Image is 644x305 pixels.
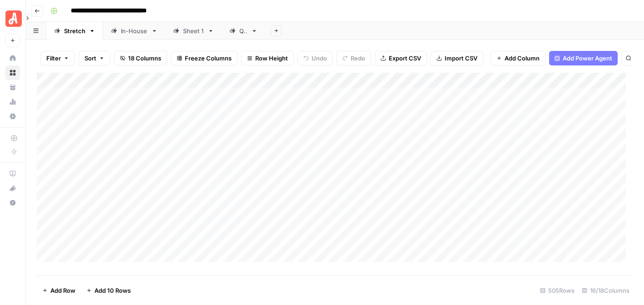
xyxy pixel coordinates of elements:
button: Workspace: Angi [5,7,20,30]
button: Import CSV [431,51,483,65]
button: Export CSV [375,51,427,65]
button: Row Height [241,51,294,65]
a: Settings [5,109,20,124]
span: Redo [351,54,365,63]
div: Stretch [64,26,85,35]
button: Add Power Agent [549,51,618,65]
button: Add 10 Rows [81,283,136,298]
div: QA [239,26,248,35]
span: Row Height [255,54,288,63]
span: Sort [84,54,96,63]
div: 505 Rows [536,283,578,298]
span: Add Column [505,54,540,63]
button: Freeze Columns [171,51,238,65]
span: Add 10 Rows [94,286,131,295]
a: In-House [103,22,165,40]
span: Add Power Agent [563,54,612,63]
button: Redo [337,51,371,65]
a: AirOps Academy [5,166,20,181]
span: Freeze Columns [185,54,232,63]
button: Undo [297,51,333,65]
a: Browse [5,65,20,80]
a: Home [5,51,20,65]
div: In-House [121,26,148,35]
span: Filter [46,54,61,63]
a: QA [222,22,265,40]
span: Import CSV [445,54,477,63]
span: Add Row [50,286,75,295]
div: 16/18 Columns [578,283,633,298]
a: Sheet 1 [165,22,222,40]
button: What's new? [5,181,20,195]
a: Your Data [5,80,20,95]
div: What's new? [6,181,20,195]
button: Sort [79,51,110,65]
span: Undo [312,54,327,63]
button: 18 Columns [114,51,167,65]
button: Add Column [490,51,545,65]
a: Stretch [46,22,103,40]
a: Usage [5,95,20,109]
img: Angi Logo [5,10,22,27]
span: Export CSV [389,54,421,63]
button: Add Row [37,283,81,298]
span: 18 Columns [128,54,161,63]
button: Filter [40,51,75,65]
div: Sheet 1 [183,26,204,35]
button: Help + Support [5,195,20,210]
